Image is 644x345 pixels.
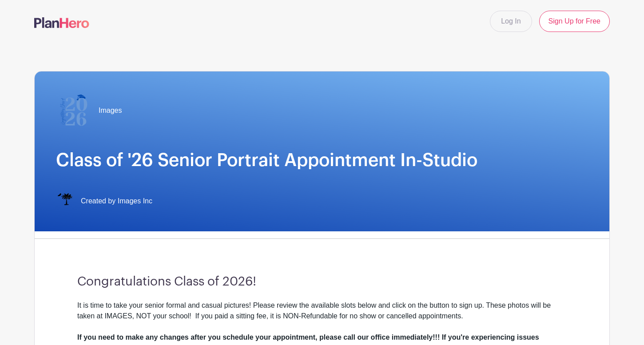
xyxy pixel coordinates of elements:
[99,105,122,116] span: Images
[490,11,532,32] a: Log In
[56,150,588,171] h1: Class of '26 Senior Portrait Appointment In-Studio
[56,192,74,210] img: IMAGES%20logo%20transparenT%20PNG%20s.png
[81,196,152,206] span: Created by Images Inc
[34,17,89,28] img: logo-507f7623f17ff9eddc593b1ce0a138ce2505c220e1c5a4e2b4648c50719b7d32.svg
[539,11,610,32] a: Sign Up for Free
[77,300,567,321] div: It is time to take your senior formal and casual pictures! Please review the available slots belo...
[77,274,567,289] h3: Congratulations Class of 2026!
[56,93,91,128] img: 2026%20logo%20(2).png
